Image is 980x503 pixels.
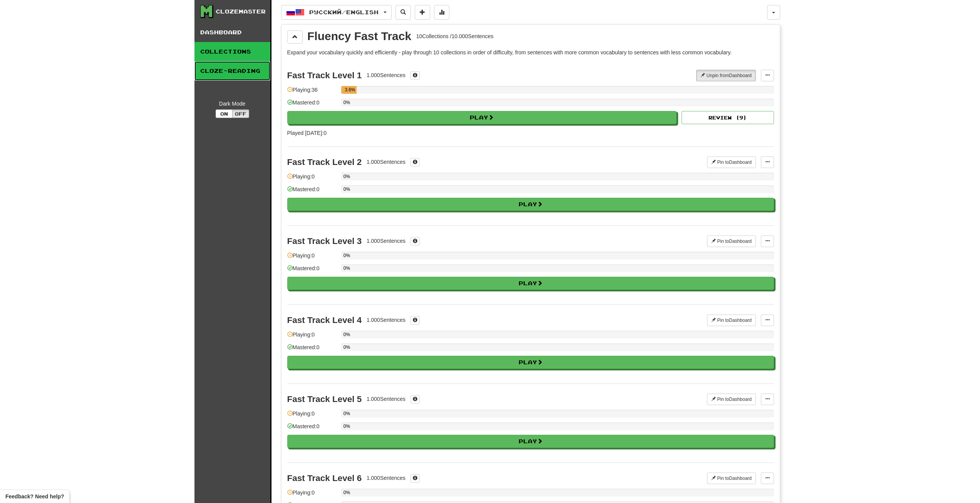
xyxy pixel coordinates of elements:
[696,70,756,81] button: Unpin fromDashboard
[287,86,337,99] div: Playing: 36
[5,493,64,500] span: Open feedback widget
[434,5,449,20] button: More stats
[281,5,392,20] button: Русский/English
[307,30,411,42] div: Fluency Fast Track
[707,473,756,484] button: Pin toDashboard
[287,49,774,56] p: Expand your vocabulary quickly and efficiently - play through 10 collections in order of difficul...
[707,394,756,405] button: Pin toDashboard
[216,109,233,118] button: On
[200,100,265,108] div: Dark Mode
[415,5,430,20] button: Add sentence to collection
[287,264,337,277] div: Mastered: 0
[367,395,405,403] div: 1.000 Sentences
[287,277,774,290] button: Play
[287,111,677,124] button: Play
[287,394,362,404] div: Fast Track Level 5
[287,130,327,136] span: Played [DATE]: 0
[309,9,379,15] span: Русский / English
[287,71,362,80] div: Fast Track Level 1
[707,315,756,326] button: Pin toDashboard
[194,61,270,81] a: Cloze-Reading
[287,198,774,211] button: Play
[416,32,494,40] div: 10 Collections / 10.000 Sentences
[287,422,337,435] div: Mastered: 0
[194,42,270,61] a: Collections
[287,435,774,448] button: Play
[287,252,337,264] div: Playing: 0
[287,410,337,422] div: Playing: 0
[287,315,362,325] div: Fast Track Level 4
[194,23,270,42] a: Dashboard
[287,173,337,185] div: Playing: 0
[287,489,337,501] div: Playing: 0
[343,86,357,94] div: 3.6%
[287,331,337,343] div: Playing: 0
[287,99,337,111] div: Mastered: 0
[287,185,337,198] div: Mastered: 0
[287,356,774,369] button: Play
[707,156,756,168] button: Pin toDashboard
[232,109,249,118] button: Off
[395,5,411,20] button: Search sentences
[367,316,405,324] div: 1.000 Sentences
[367,474,405,482] div: 1.000 Sentences
[287,343,337,356] div: Mastered: 0
[287,157,362,167] div: Fast Track Level 2
[367,71,405,79] div: 1.000 Sentences
[216,8,266,15] div: Clozemaster
[287,236,362,246] div: Fast Track Level 3
[707,236,756,247] button: Pin toDashboard
[367,158,405,166] div: 1.000 Sentences
[287,473,362,483] div: Fast Track Level 6
[367,237,405,245] div: 1.000 Sentences
[682,111,774,124] button: Review (9)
